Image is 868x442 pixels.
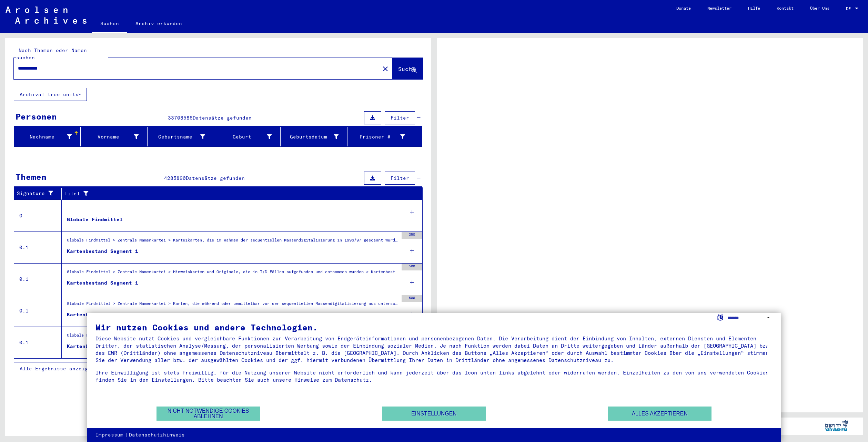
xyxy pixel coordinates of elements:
[168,115,193,121] span: 33708586
[381,65,390,73] mat-icon: close
[67,248,138,255] div: Kartenbestand Segment 1
[127,15,190,32] a: Archiv erkunden
[14,88,87,101] button: Archival tree units
[824,417,849,434] img: yv_logo.png
[214,127,281,146] mat-header-cell: Geburt‏
[14,295,62,327] td: 0.1
[217,133,272,141] div: Geburt‏
[402,232,422,239] div: 350
[391,115,409,121] span: Filter
[67,300,398,310] div: Globale Findmittel > Zentrale Namenkartei > Karten, die während oder unmittelbar vor der sequenti...
[350,133,405,141] div: Prisoner #
[67,216,123,223] div: Globale Findmittel
[350,131,414,142] div: Prisoner #
[64,188,416,199] div: Titel
[95,432,123,439] a: Impressum
[385,111,415,124] button: Filter
[17,131,80,142] div: Nachname
[164,175,186,181] span: 4285890
[402,264,422,270] div: 500
[20,366,94,372] span: Alle Ergebnisse anzeigen
[67,311,138,318] div: Kartenbestand Segment 1
[81,127,147,146] mat-header-cell: Vorname
[17,188,63,199] div: Signature
[717,314,724,320] label: Sprache auswählen
[83,133,138,141] div: Vorname
[67,237,398,247] div: Globale Findmittel > Zentrale Namenkartei > Karteikarten, die im Rahmen der sequentiellen Massend...
[193,115,252,121] span: Datensätze gefunden
[402,295,422,302] div: 500
[64,190,409,197] div: Titel
[217,131,280,142] div: Geburt‏
[17,133,72,141] div: Nachname
[385,172,415,185] button: Filter
[129,432,185,439] a: Datenschutzhinweis
[186,175,245,181] span: Datensätze gefunden
[67,269,398,278] div: Globale Findmittel > Zentrale Namenkartei > Hinweiskarten und Originale, die in T/D-Fällen aufgef...
[67,343,138,350] div: Kartenbestand Segment 1
[67,279,138,287] div: Kartenbestand Segment 1
[382,407,486,421] button: Einstellungen
[83,131,147,142] div: Vorname
[281,127,347,146] mat-header-cell: Geburtsdatum
[14,200,62,232] td: 0
[283,133,338,141] div: Geburtsdatum
[67,332,398,342] div: Globale Findmittel > Zentrale Namenkartei > phonetisch sortierte Hinweiskarten, die für die Digit...
[17,190,56,197] div: Signature
[14,127,81,146] mat-header-cell: Nachname
[150,133,205,141] div: Geburtsname
[398,65,415,72] span: Suche
[14,362,104,375] button: Alle Ergebnisse anzeigen
[14,263,62,295] td: 0.1
[846,6,854,11] span: DE
[391,175,409,181] span: Filter
[157,407,260,421] button: Nicht notwendige Cookies ablehnen
[92,15,127,33] a: Suchen
[95,369,773,383] div: Ihre Einwilligung ist stets freiwillig, für die Nutzung unserer Website nicht erforderlich und ka...
[148,127,214,146] mat-header-cell: Geburtsname
[608,407,711,421] button: Alles akzeptieren
[347,127,422,146] mat-header-cell: Prisoner #
[16,47,87,61] mat-label: Nach Themen oder Namen suchen
[95,335,773,364] div: Diese Website nutzt Cookies und vergleichbare Funktionen zur Verarbeitung von Endgeräteinformatio...
[14,327,62,358] td: 0.1
[379,62,392,75] button: Clear
[6,7,87,24] img: Arolsen_neg.svg
[16,171,47,183] div: Themen
[95,323,773,331] div: Wir nutzen Cookies und andere Technologien.
[16,110,57,123] div: Personen
[392,58,423,79] button: Suche
[150,131,214,142] div: Geburtsname
[14,232,62,263] td: 0.1
[283,131,347,142] div: Geburtsdatum
[727,313,773,323] select: Sprache auswählen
